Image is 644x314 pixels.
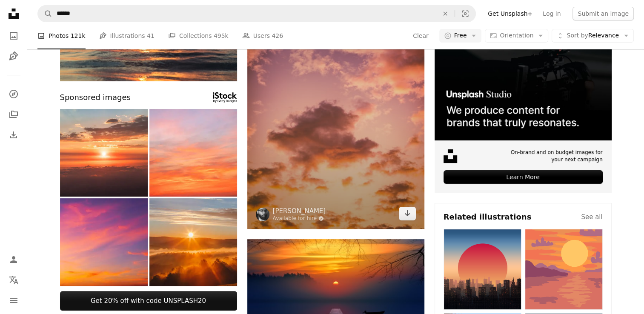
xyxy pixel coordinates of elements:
button: Clear [412,29,429,43]
img: premium_vector-1714253748947-4c681aa88bb7 [525,229,603,310]
button: Orientation [485,29,548,43]
h4: Related illustrations [444,212,532,222]
a: Collections [5,106,22,123]
span: On-brand and on budget images for your next campaign [505,149,603,163]
a: Home — Unsplash [5,5,22,24]
button: Sort byRelevance [552,29,634,43]
span: Free [454,31,467,40]
a: photo of cumulus clouds during golden hour [247,92,424,100]
a: Download History [5,126,22,143]
a: Available for hire [273,215,326,222]
span: Sponsored images [60,91,131,104]
div: Learn More [444,170,603,184]
button: Menu [5,292,22,309]
a: Explore [5,86,22,103]
img: Go to Dewang Gupta's profile [256,208,269,221]
a: Photos [5,27,22,44]
span: Relevance [567,31,619,40]
a: Get 20% off with code UNSPLASH20 [60,291,237,311]
a: brown boat near dock [247,285,424,292]
a: See all [581,212,602,222]
button: Submit an image [572,7,634,20]
a: Log in / Sign up [5,251,22,268]
a: Users 426 [242,22,283,49]
img: Sky,sunset, beautiful , luxury soft gradient orange gold clouds and sunlight on the blue sky perf... [149,109,237,197]
span: 495k [214,31,229,40]
button: Visual search [455,6,475,22]
span: Orientation [500,32,533,39]
a: Log in [538,7,566,20]
a: Collections 495k [168,22,229,49]
a: Illustrations 41 [99,22,155,49]
img: Amazing Views and Peaceful Tropical Scenery in El Salvador [60,109,148,197]
a: [PERSON_NAME] [273,207,326,215]
a: Illustrations [5,48,22,65]
button: Clear [436,6,455,22]
span: 426 [272,31,283,40]
img: Sunset sky. [60,198,148,286]
a: Download [399,207,416,220]
a: Get Unsplash+ [483,7,538,20]
button: Free [439,29,482,43]
span: Sort by [567,32,588,39]
button: Search Unsplash [38,6,52,22]
img: premium_vector-1711987817831-55bfbf7200a6 [444,229,521,310]
img: Beautiful Sunrise View on Foggy Forest in Tuscany, Italy with Green Hills and Cypress Trees on a ... [149,198,237,286]
img: file-1631678316303-ed18b8b5cb9cimage [444,149,457,163]
form: Find visuals sitewide [37,5,476,22]
span: 41 [147,31,155,40]
button: Language [5,271,22,288]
